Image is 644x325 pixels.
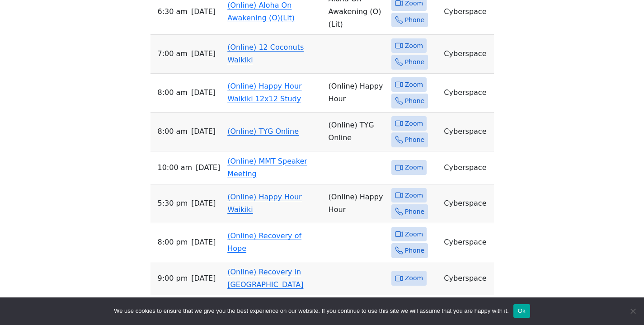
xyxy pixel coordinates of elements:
[405,134,424,146] span: Phone
[158,86,188,99] span: 8:00 AM
[227,127,299,136] a: (Online) TYG Online
[440,113,494,151] td: Cyberspace
[196,161,220,174] span: [DATE]
[405,162,423,173] span: Zoom
[227,82,301,103] a: (Online) Happy Hour Waikiki 12x12 Study
[227,157,307,178] a: (Online) MMT Speaker Meeting
[440,151,494,184] td: Cyberspace
[191,197,216,210] span: [DATE]
[405,190,423,201] span: Zoom
[158,197,188,210] span: 5:30 PM
[405,79,423,90] span: Zoom
[405,206,424,217] span: Phone
[158,272,188,285] span: 9:00 PM
[227,231,301,253] a: (Online) Recovery of Hope
[440,74,494,113] td: Cyberspace
[227,268,303,289] a: (Online) Recovery in [GEOGRAPHIC_DATA]
[440,184,494,223] td: Cyberspace
[158,125,188,138] span: 8:00 AM
[513,304,530,318] button: Ok
[227,193,301,214] a: (Online) Happy Hour Waikiki
[227,1,295,22] a: (Online) Aloha On Awakening (O)(Lit)
[191,236,216,249] span: [DATE]
[158,5,188,18] span: 6:30 AM
[628,306,637,316] span: No
[325,184,388,223] td: (Online) Happy Hour
[191,5,216,18] span: [DATE]
[440,262,494,295] td: Cyberspace
[114,306,508,316] span: We use cookies to ensure that we give you the best experience on our website. If you continue to ...
[405,14,424,26] span: Phone
[405,273,423,284] span: Zoom
[158,236,188,249] span: 8:00 PM
[440,35,494,74] td: Cyberspace
[325,113,388,151] td: (Online) TYG Online
[405,245,424,256] span: Phone
[191,47,216,60] span: [DATE]
[405,57,424,68] span: Phone
[325,74,388,113] td: (Online) Happy Hour
[191,272,216,285] span: [DATE]
[405,229,423,240] span: Zoom
[405,118,423,129] span: Zoom
[158,47,188,60] span: 7:00 AM
[158,161,193,174] span: 10:00 AM
[191,125,216,138] span: [DATE]
[405,95,424,107] span: Phone
[191,86,216,99] span: [DATE]
[440,223,494,262] td: Cyberspace
[405,40,423,52] span: Zoom
[227,43,304,64] a: (Online) 12 Coconuts Waikiki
